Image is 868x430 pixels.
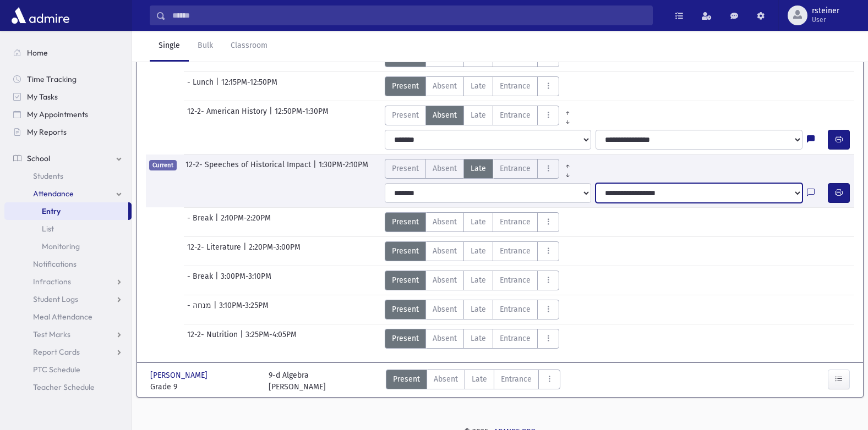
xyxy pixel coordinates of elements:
a: List [4,220,132,238]
a: Entry [4,202,128,220]
div: 9-d Algebra [PERSON_NAME] [269,370,326,393]
a: My Tasks [4,88,132,106]
span: Entrance [500,163,531,174]
span: Entrance [500,80,531,92]
div: AttTypes [385,159,576,179]
span: Present [392,163,419,174]
span: Entry [42,206,61,216]
span: Entrance [500,109,531,121]
span: | [269,106,275,125]
span: Present [392,274,419,286]
div: AttTypes [385,271,559,290]
span: Meal Attendance [33,312,92,322]
span: - Break [187,212,215,232]
a: Meal Attendance [4,308,132,326]
a: PTC Schedule [4,361,132,378]
span: Absent [433,163,457,174]
span: Late [471,274,486,286]
span: Entrance [500,216,531,228]
a: Attendance [4,185,132,202]
span: | [240,329,245,349]
span: Present [393,373,420,385]
img: AdmirePro [9,4,72,26]
a: My Reports [4,123,132,141]
span: PTC Schedule [33,365,80,374]
a: Single [150,31,189,62]
a: Monitoring [4,238,132,255]
span: 12:50PM-1:30PM [275,106,329,125]
div: AttTypes [385,329,559,349]
span: Late [471,216,486,228]
span: 3:00PM-3:10PM [221,271,271,290]
span: 1:30PM-2:10PM [319,159,368,179]
span: Present [392,216,419,228]
span: Entrance [500,304,531,315]
span: 12-2- Nutrition [187,329,240,349]
span: My Tasks [27,92,58,102]
span: List [42,224,54,234]
span: Absent [434,373,458,385]
a: Bulk [189,31,222,62]
a: My Appointments [4,106,132,123]
span: Monitoring [42,241,80,251]
span: Absent [433,80,457,92]
span: Late [471,163,486,174]
span: Late [471,245,486,257]
span: | [243,241,249,261]
span: School [27,153,50,163]
span: - מנחה [187,300,214,319]
span: | [216,76,221,96]
span: Entrance [501,373,532,385]
a: Report Cards [4,343,132,361]
span: Home [27,48,48,58]
a: School [4,150,132,167]
span: Late [471,333,486,344]
span: | [313,159,319,179]
span: Late [471,80,486,92]
a: Students [4,167,132,185]
span: Present [392,80,419,92]
a: Notifications [4,255,132,273]
span: rsteiner [812,7,839,15]
span: | [215,271,221,290]
a: Infractions [4,273,132,290]
span: My Reports [27,127,67,137]
span: Entrance [500,245,531,257]
input: Search [166,5,652,25]
span: 12:15PM-12:50PM [221,76,277,96]
span: My Appointments [27,109,88,119]
span: Absent [433,245,457,257]
a: Teacher Schedule [4,378,132,396]
span: Students [33,171,63,181]
span: Late [472,373,487,385]
span: Absent [433,109,457,121]
span: Late [471,304,486,315]
span: Teacher Schedule [33,382,95,392]
span: 2:20PM-3:00PM [249,241,301,261]
a: Classroom [222,31,276,62]
span: 12-2- American History [187,106,269,125]
span: Absent [433,274,457,286]
span: Time Tracking [27,74,77,84]
div: AttTypes [385,212,559,232]
span: User [812,15,839,24]
span: 3:10PM-3:25PM [219,300,269,319]
span: Entrance [500,333,531,344]
div: AttTypes [385,300,559,319]
span: Grade 9 [150,381,258,393]
a: Time Tracking [4,70,132,88]
span: Late [471,109,486,121]
span: - Lunch [187,76,216,96]
span: Entrance [500,274,531,286]
div: AttTypes [386,370,560,393]
span: | [214,300,219,319]
span: 3:25PM-4:05PM [245,329,297,349]
span: Absent [433,304,457,315]
span: Present [392,109,419,121]
span: Test Marks [33,329,70,339]
span: Present [392,245,419,257]
span: Notifications [33,259,77,269]
a: Home [4,44,132,62]
span: Infractions [33,277,71,286]
span: Report Cards [33,347,80,357]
